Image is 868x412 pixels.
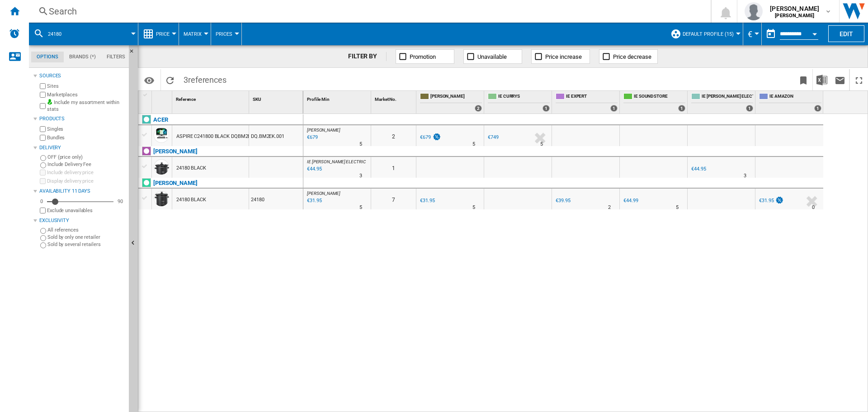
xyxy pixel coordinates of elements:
div: 1 offers sold by IE REDMOND ELECTRIC [746,105,753,112]
div: 1 [371,157,416,178]
span: € [748,29,752,39]
div: €749 [488,134,499,140]
img: promotionV3.png [775,196,784,204]
button: Price decrease [599,49,658,64]
md-tab-item: Brands (*) [64,52,101,62]
span: Market No. [375,97,396,102]
div: 0 [38,198,45,205]
button: Prices [216,23,237,45]
img: alerts-logo.svg [9,28,20,39]
div: €679 [419,133,441,142]
input: Sold by several retailers [40,242,46,248]
button: Hide [129,45,140,62]
div: ASPIRE C241800 BLACK DQBM2EK001 [176,126,262,147]
span: IE AMAZON [769,93,821,101]
button: Send this report by email [831,69,849,90]
div: Sort None [373,91,416,105]
div: Delivery Time : 5 days [540,140,543,149]
div: Delivery Time : 5 days [472,140,475,149]
div: €749 [486,133,499,142]
img: mysite-bg-18x18.png [47,99,52,104]
button: Reload [161,69,179,90]
md-menu: Currency [743,23,762,45]
img: promotionV3.png [432,133,441,141]
div: €44.95 [690,165,706,174]
div: € [748,23,757,45]
div: €44.99 [623,198,638,204]
span: [PERSON_NAME] [770,4,819,13]
div: €39.95 [556,198,570,204]
input: Singles [40,126,46,132]
button: Matrix [184,23,206,45]
div: Delivery Time : 5 days [359,203,362,212]
div: Last updated : Thursday, 18 September 2025 07:08 [306,133,318,142]
span: 24180 [48,31,61,37]
span: Price increase [545,53,582,60]
div: Products [39,115,125,123]
div: Click to filter on that brand [153,178,198,189]
button: Price [156,23,174,45]
span: Promotion [410,53,436,60]
span: IE [PERSON_NAME] ELECTRIC [702,93,753,101]
md-tab-item: Options [31,52,64,62]
input: Display delivery price [40,178,46,184]
label: Exclude unavailables [47,207,125,214]
img: profile.jpg [745,2,763,20]
label: Include Delivery Fee [47,161,125,168]
span: references [188,75,226,85]
div: €31.95 [420,198,434,204]
button: 24180 [48,23,71,45]
button: Open calendar [807,24,823,41]
div: Default profile (15) [670,23,738,45]
button: Price increase [531,49,590,64]
button: Promotion [396,49,454,64]
div: 1 offers sold by IE CURRYS [542,105,550,112]
div: Sort None [305,91,371,105]
input: Bundles [40,135,46,141]
div: IE EXPERT 1 offers sold by IE EXPERT [554,91,619,114]
input: Include delivery price [40,170,46,175]
input: All references [40,228,46,234]
div: IE SOUNDSTORE 1 offers sold by IE SOUNDSTORE [622,91,687,114]
div: IE [PERSON_NAME] ELECTRIC 1 offers sold by IE REDMOND ELECTRIC [689,91,755,114]
b: [PERSON_NAME] [775,13,814,19]
div: Sort None [174,91,249,105]
input: OFF (price only) [40,155,46,161]
div: Last updated : Thursday, 18 September 2025 07:19 [306,196,321,205]
div: Delivery Time : 5 days [472,203,475,212]
div: Sort None [251,91,303,105]
div: 1 offers sold by IE AMAZON [814,105,821,112]
button: md-calendar [762,25,780,43]
span: [PERSON_NAME] [307,191,340,196]
div: Sort None [154,91,172,105]
div: Availability 11 Days [39,188,125,195]
button: Options [140,72,158,88]
div: Delivery Time : 2 days [608,203,611,212]
span: Prices [216,31,232,37]
label: Bundles [47,134,125,141]
label: Singles [47,126,125,133]
div: Delivery Time : 3 days [359,171,362,180]
span: SKU [253,97,261,102]
div: Delivery Time : 5 days [676,203,679,212]
div: Market No. Sort None [373,91,416,105]
button: Download in Excel [813,69,831,90]
div: €679 [420,134,431,140]
input: Sites [40,83,46,89]
div: Price [143,23,174,45]
div: Last updated : Thursday, 18 September 2025 07:30 [306,165,321,174]
div: IE CURRYS 1 offers sold by IE CURRYS [486,91,552,114]
span: Default profile (15) [683,31,734,37]
button: Maximize [850,69,868,90]
input: Display delivery price [40,208,46,213]
div: 24180 [249,189,303,209]
label: Display delivery price [47,178,125,185]
div: Delivery Time : 3 days [744,171,746,180]
label: Include my assortment within stats [47,99,125,113]
div: IE AMAZON 1 offers sold by IE AMAZON [757,91,823,114]
label: Sites [47,83,125,90]
label: Include delivery price [47,169,125,176]
span: Profile Min [307,97,330,102]
div: Click to filter on that brand [153,146,198,157]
